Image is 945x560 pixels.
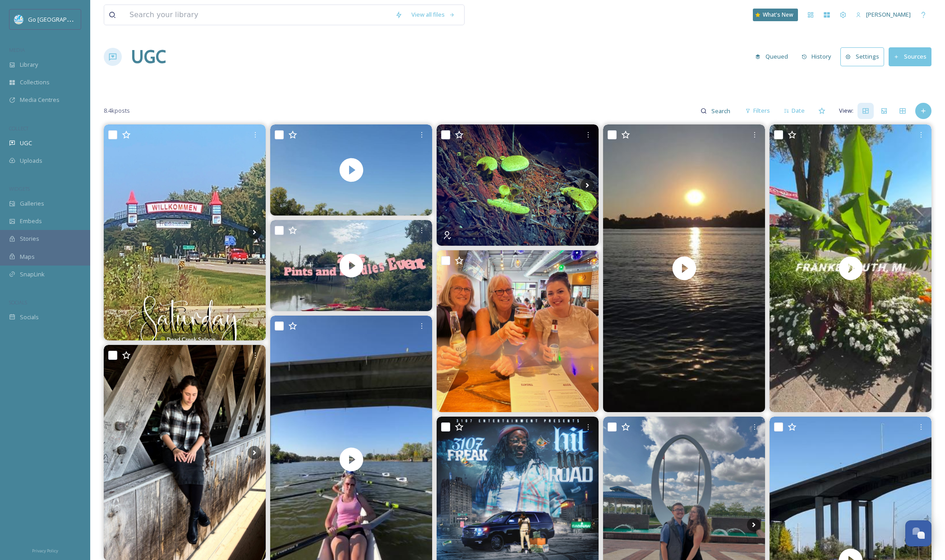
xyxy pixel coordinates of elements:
[792,106,805,115] span: Date
[707,102,736,120] input: Search
[407,6,460,23] a: View all files
[905,520,931,546] button: Open Chat
[270,220,432,311] video: Here are some highlights from the 2025 Pints and Paddles Event! We had excellent weather and an e...
[437,124,599,246] img: Despite the heat and dry weather, fungi are still making an appearance at CNC. Check out these gl...
[20,270,45,279] span: SnapLink
[9,185,30,192] span: WIDGETS
[889,47,931,66] button: Sources
[753,106,770,115] span: Filters
[20,156,42,165] span: Uploads
[20,139,32,147] span: UGC
[20,234,39,243] span: Stories
[104,124,266,340] img: #frankenmuth #bavarianinn #girlstrip
[20,252,35,261] span: Maps
[270,124,432,216] video: Osprey diving and fishing in our lagoon #Osprey #baycitymi #baycitystatepark #michiganstateparks ...
[840,47,889,66] a: Settings
[770,124,931,412] video: Frankenmuth trips always fun. Didn’t film Bronner’s all year Christmas Mall, but went there too ✌...
[270,220,432,311] img: thumbnail
[437,250,599,412] img: Weekend Vibes! #Frankenmuth #TDubs #FoodieFavorites #EatDrinkEnjoy
[20,96,60,104] span: Media Centres
[797,48,841,65] a: History
[839,106,853,115] span: View:
[131,43,166,70] a: UGC
[28,15,95,23] span: Go [GEOGRAPHIC_DATA]
[866,10,911,18] span: [PERSON_NAME]
[9,46,25,53] span: MEDIA
[840,47,884,66] button: Settings
[797,48,836,65] button: History
[753,9,798,21] a: What's New
[104,106,130,115] span: 8.4k posts
[20,199,44,208] span: Galleries
[32,548,58,554] span: Privacy Policy
[9,299,27,306] span: SOCIALS
[751,48,797,65] a: Queued
[9,125,28,132] span: COLLECT
[20,78,50,87] span: Collections
[20,217,42,225] span: Embeds
[20,60,38,69] span: Library
[770,124,931,412] img: thumbnail
[751,48,793,65] button: Queued
[603,124,765,412] video: #puremichigan #michigan #baycitymichigan #baycounty #baycity #river
[125,5,391,25] input: Search your library
[603,124,765,412] img: thumbnail
[270,124,432,216] img: thumbnail
[14,15,23,24] img: GoGreatLogo_MISkies_RegionalTrails%20%281%29.png
[32,545,58,555] a: Privacy Policy
[20,313,39,321] span: Socials
[851,6,915,23] a: [PERSON_NAME]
